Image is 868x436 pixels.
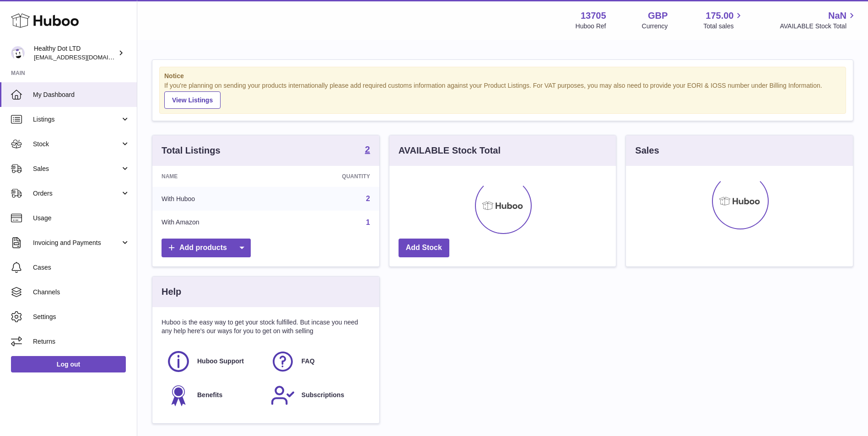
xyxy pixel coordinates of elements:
a: Subscriptions [270,383,366,408]
a: View Listings [164,91,221,109]
a: Add products [162,239,251,257]
h3: AVAILABLE Stock Total [399,144,501,157]
span: FAQ [302,357,315,366]
span: Benefits [197,391,222,399]
a: 2 [366,195,370,202]
h3: Total Listings [162,144,221,157]
th: Name [152,166,276,187]
a: 175.00 Total sales [703,10,744,31]
img: internalAdmin-13705@internal.huboo.com [11,46,25,60]
span: Channels [33,288,130,297]
div: Huboo Ref [576,22,606,31]
span: Orders [33,189,120,198]
span: Usage [33,214,130,223]
span: My Dashboard [33,90,130,99]
a: Benefits [166,383,261,408]
span: Stock [33,140,120,149]
a: Add Stock [399,239,449,257]
span: Cases [33,263,130,272]
span: NaN [828,10,846,22]
span: Returns [33,337,130,346]
a: 1 [366,218,370,226]
td: With Amazon [152,211,276,234]
td: With Huboo [152,187,276,211]
a: Huboo Support [166,349,261,374]
div: If you're planning on sending your products internationally please add required customs informati... [164,81,841,109]
span: Sales [33,165,120,173]
strong: GBP [648,10,668,22]
th: Quantity [276,166,379,187]
span: Total sales [703,22,744,31]
span: Huboo Support [197,357,244,366]
strong: Notice [164,72,841,80]
div: Currency [642,22,668,31]
strong: 13705 [581,10,606,22]
a: NaN AVAILABLE Stock Total [780,10,857,31]
span: Subscriptions [302,391,344,399]
span: 175.00 [706,10,733,22]
strong: 2 [365,145,370,154]
span: AVAILABLE Stock Total [780,22,857,31]
span: Invoicing and Payments [33,239,120,247]
h3: Sales [635,144,659,157]
h3: Help [162,286,181,298]
a: FAQ [270,349,366,374]
div: Healthy Dot LTD [34,44,116,62]
span: [EMAIL_ADDRESS][DOMAIN_NAME] [34,53,135,61]
a: Log out [11,356,126,372]
p: Huboo is the easy way to get your stock fulfilled. But incase you need any help here's our ways f... [162,318,370,335]
a: 2 [365,145,370,156]
span: Settings [33,313,130,321]
span: Listings [33,115,120,124]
